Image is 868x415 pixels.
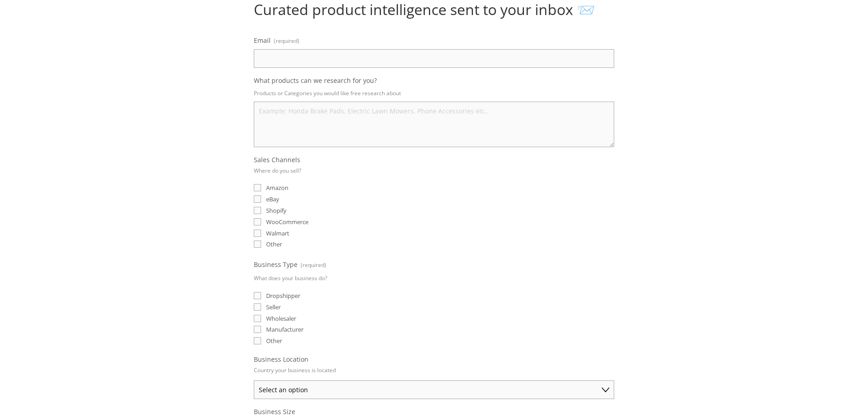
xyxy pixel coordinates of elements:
span: Email [254,36,271,45]
p: Products or Categories you would like free research about [254,87,614,100]
input: Amazon [254,184,261,191]
input: Seller [254,303,261,311]
input: Wholesaler [254,315,261,322]
span: What products can we research for you? [254,76,377,85]
input: WooCommerce [254,218,261,225]
span: Shopify [266,206,287,215]
span: Business Type [254,260,298,269]
span: WooCommerce [266,218,308,226]
span: Dropshipper [266,292,300,300]
span: Manufacturer [266,325,303,333]
input: Walmart [254,230,261,237]
span: Seller [266,303,281,311]
span: Sales Channels [254,155,300,164]
p: Country your business is located [254,364,336,377]
input: eBay [254,195,261,203]
span: Walmart [266,229,289,237]
input: Shopify [254,207,261,214]
select: Business Location [254,380,614,399]
span: Other [266,240,282,248]
input: Manufacturer [254,326,261,333]
p: Where do you sell? [254,164,301,177]
input: Other [254,337,261,344]
input: Dropshipper [254,292,261,299]
p: What does your business do? [254,272,327,285]
span: eBay [266,195,279,203]
span: (required) [301,258,326,272]
span: Business Location [254,355,308,364]
span: Amazon [266,184,288,192]
span: Wholesaler [266,314,296,323]
input: Other [254,241,261,248]
span: (required) [274,34,299,47]
h1: Curated product intelligence sent to your inbox 📨 [254,1,614,18]
span: Other [266,337,282,345]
